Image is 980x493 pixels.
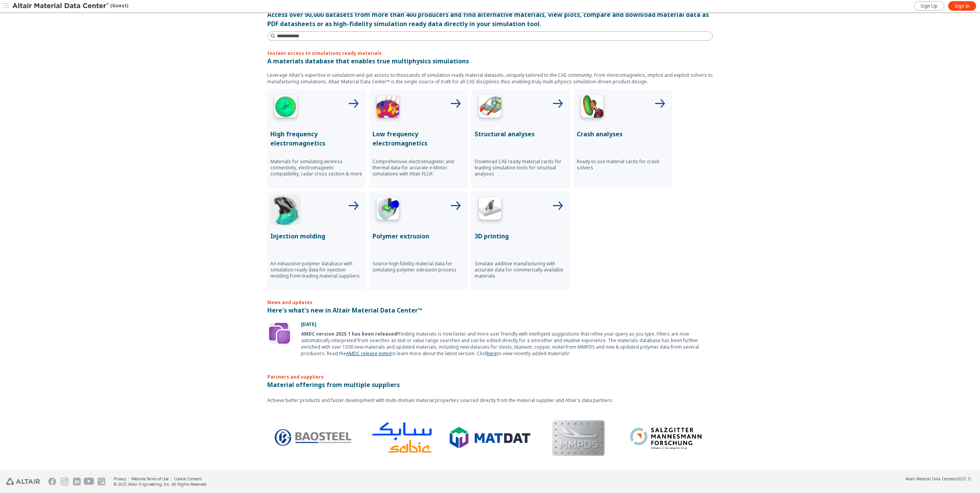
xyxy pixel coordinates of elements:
p: Here's what's new in Altair Material Data Center™ [267,306,713,315]
img: Low Frequency Icon [372,93,403,123]
button: Low Frequency IconLow frequency electromagneticsComprehensive electromagnetic and thermal data fo... [369,89,468,188]
p: Material offerings from multiple suppliers [267,380,713,389]
button: Polymer Extrusion IconPolymer extrusionSource high fidelity material data for simulating polymer ... [369,192,468,290]
p: Leverage Altair’s expertise in simulation and get access to thousands of simulation ready materia... [267,72,713,85]
p: Low frequency electromagnetics [372,129,465,148]
p: Ready to use material cards for crash solvers [577,159,669,171]
img: Altair Material Data Center [12,2,110,10]
a: here [487,350,497,357]
p: [DATE] [301,321,713,328]
p: Instant access to simulations ready materials [267,50,713,56]
img: Logo - BaoSteel [273,428,354,447]
p: Structural analyses [475,129,567,139]
p: Download CAE ready material cards for leading simulation tools for structual analyses [475,159,567,177]
img: Injection Molding Icon [270,195,301,225]
p: Injection molding [270,232,363,241]
p: Partners and suppliers [267,361,713,380]
p: Comprehensive electromagnetic and thermal data for accurate e-Motor simulations with Altair FLUX [372,159,465,177]
a: Sign In [948,1,976,11]
button: Structural Analyses IconStructural analysesDownload CAE ready material cards for leading simulati... [472,89,570,188]
img: 3D Printing Icon [475,195,505,225]
a: Privacy [114,476,126,481]
img: High Frequency Icon [270,93,301,123]
div: Finding materials is now faster and more user friendly with intelligent suggestions that refine y... [301,331,713,357]
p: News and updates [267,299,713,306]
img: Update Icon Software [267,321,292,346]
img: Crash Analyses Icon [577,93,608,123]
b: AMDC version 2025.1 has been released! [301,331,399,337]
a: Cookie Consent [174,476,202,481]
img: Altair Engineering [6,478,40,485]
img: Logo - MatDat [450,427,530,448]
button: Crash Analyses IconCrash analysesReady to use material cards for crash solvers [574,89,672,188]
p: Simulate additive manufacturing with accurate data for commercially available materials [475,261,567,279]
a: Sign Up [914,1,944,11]
span: Altair Material Data Center [906,476,954,481]
span: Sign Up [920,3,938,9]
p: High frequency electromagnetics [270,129,363,148]
p: Polymer extrusion [372,232,465,241]
p: A materials database that enables true multiphysics simulations [267,56,713,66]
img: Logo - Sabic [361,412,442,463]
img: MMPDS Logo [538,410,619,465]
div: © 2025 Altair Engineering, Inc. All Rights Reserved. [114,481,207,487]
a: AMDC release notes [346,350,391,357]
p: Achieve better products and faster development with multi-domain material properties sourced dire... [267,397,713,404]
a: Website Terms of Use [131,476,169,481]
div: Access over 90,000 datasets from more than 400 producers and find alternative materials, view plo... [267,10,713,28]
img: Logo - Salzgitter [626,422,707,453]
p: Materials for simulating wireless connectivity, electromagnetic compatibility, radar cross sectio... [270,159,363,177]
p: 3D printing [475,232,567,241]
p: Source high fidelity material data for simulating polymer extrusion process [372,261,465,273]
div: (Guest) [12,2,128,10]
p: Crash analyses [577,129,669,139]
button: 3D Printing Icon3D printingSimulate additive manufacturing with accurate data for commercially av... [472,192,570,290]
button: High Frequency IconHigh frequency electromagneticsMaterials for simulating wireless connectivity,... [267,89,366,188]
p: An exhaustive polymer database with simulation ready data for injection molding from leading mate... [270,261,363,279]
img: Structural Analyses Icon [475,93,505,123]
span: Sign In [955,3,970,9]
div: (v2025.1) [906,476,971,481]
img: Polymer Extrusion Icon [372,195,403,225]
button: Injection Molding IconInjection moldingAn exhaustive polymer database with simulation ready data ... [267,192,366,290]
